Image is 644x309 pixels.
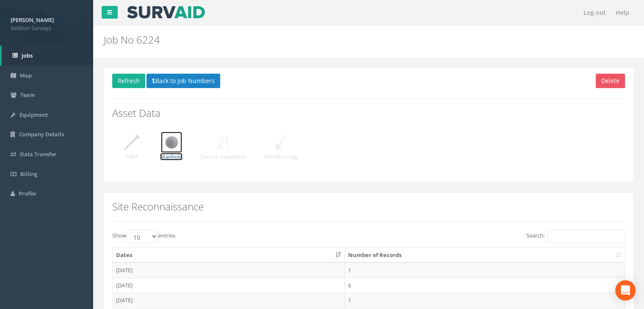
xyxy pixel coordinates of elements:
[11,24,83,32] span: Seddon Surveys
[19,111,48,119] span: Equipment
[112,201,625,212] h2: Site Reconnaissance
[146,74,220,88] button: Back to Job Numbers
[113,262,345,278] td: [DATE]
[113,278,345,293] td: [DATE]
[11,16,54,24] strong: [PERSON_NAME]
[20,72,32,79] span: Map
[126,230,158,243] select: Showentries
[345,248,625,263] th: Number of Records: activate to sort column ascending
[20,150,57,158] span: Data Transfer
[161,132,182,153] img: job_detail_manhole.png
[20,91,35,99] span: Team
[121,153,142,161] p: PGM
[2,46,93,66] a: Jobs
[213,132,234,153] img: job_detail_service_avoidance.png
[20,170,37,178] span: Billing
[112,74,145,88] button: Refresh
[112,108,625,119] h2: Asset Data
[104,34,543,45] h2: Job No 6224
[264,153,297,161] p: Permit to Dig
[19,190,36,197] span: Profile
[345,292,625,308] td: 1
[526,230,625,243] label: Search:
[201,153,246,161] p: Service Avoidance
[11,14,83,32] a: [PERSON_NAME] Seddon Surveys
[345,262,625,278] td: 1
[121,132,142,153] img: job_detail_pgm.png
[113,248,345,263] th: Dates: activate to sort column ascending
[596,74,625,88] button: Delete
[615,280,636,301] div: Open Intercom Messenger
[345,278,625,293] td: 6
[112,230,175,243] label: Show entries
[113,292,345,308] td: [DATE]
[270,132,291,153] img: job_detail_permit_to_dig.png
[22,52,33,59] span: Jobs
[160,153,182,161] p: Manhole
[160,138,182,160] a: Manhole
[547,230,625,243] input: Search:
[19,130,64,138] span: Company Details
